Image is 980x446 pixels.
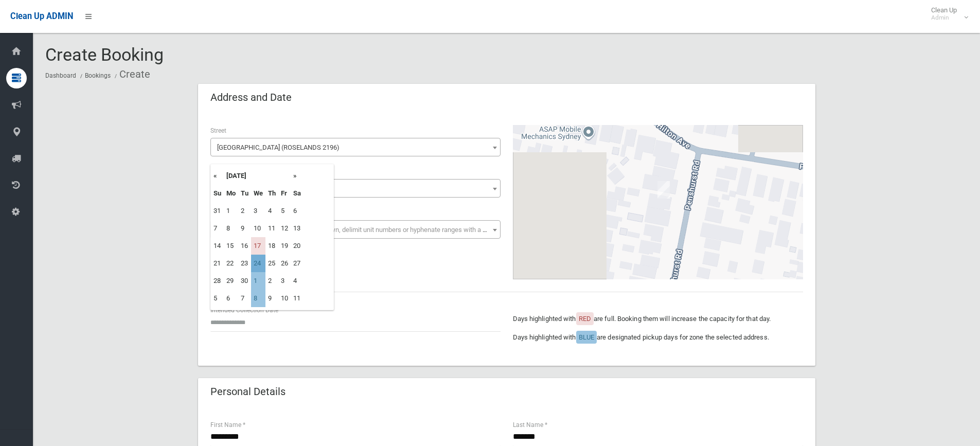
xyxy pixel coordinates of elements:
td: 8 [224,220,238,237]
td: 20 [291,237,304,255]
td: 27 [291,255,304,272]
span: Penshurst Road (ROSELANDS 2196) [213,140,498,155]
td: 3 [278,272,291,290]
td: 24 [251,255,265,272]
span: BLUE [579,333,594,341]
td: 23 [238,255,251,272]
td: 18 [265,237,278,255]
td: 11 [265,220,278,237]
td: 17 [251,237,265,255]
span: Clean Up ADMIN [10,11,73,21]
th: [DATE] [224,167,291,185]
span: RED [579,315,591,323]
th: Fr [278,185,291,202]
small: Admin [931,14,957,22]
td: 2 [238,202,251,220]
td: 1 [224,202,238,220]
td: 4 [291,272,304,290]
td: 22 [224,255,238,272]
td: 31 [211,202,224,220]
td: 6 [291,202,304,220]
td: 10 [251,220,265,237]
header: Personal Details [198,382,298,402]
td: 26 [278,255,291,272]
td: 21 [211,255,224,272]
td: 15 [224,237,238,255]
header: Address and Date [198,87,304,108]
td: 4 [265,202,278,220]
th: « [211,167,224,185]
td: 5 [278,202,291,220]
td: 1 [251,272,265,290]
span: Penshurst Road (ROSELANDS 2196) [210,138,501,156]
th: We [251,185,265,202]
td: 7 [211,220,224,237]
td: 13 [291,220,304,237]
th: Mo [224,185,238,202]
p: Days highlighted with are full. Booking them will increase the capacity for that day. [513,313,803,325]
th: Th [265,185,278,202]
span: 33 [210,179,501,198]
td: 2 [265,272,278,290]
div: 33 Penshurst Road, ROSELANDS NSW 2196 [657,181,670,199]
td: 3 [251,202,265,220]
span: Select the unit number from the dropdown, delimit unit numbers or hyphenate ranges with a comma [217,226,505,234]
td: 8 [251,290,265,307]
td: 9 [238,220,251,237]
th: » [291,167,304,185]
span: Clean Up [926,6,967,22]
td: 28 [211,272,224,290]
li: Create [112,65,150,84]
td: 30 [238,272,251,290]
td: 14 [211,237,224,255]
td: 12 [278,220,291,237]
td: 19 [278,237,291,255]
span: Create Booking [45,44,164,65]
th: Sa [291,185,304,202]
p: Days highlighted with are designated pickup days for zone the selected address. [513,331,803,344]
a: Dashboard [45,72,76,79]
td: 9 [265,290,278,307]
td: 29 [224,272,238,290]
span: 33 [213,182,498,196]
td: 7 [238,290,251,307]
td: 16 [238,237,251,255]
td: 10 [278,290,291,307]
td: 25 [265,255,278,272]
td: 11 [291,290,304,307]
th: Tu [238,185,251,202]
a: Bookings [85,72,111,79]
td: 5 [211,290,224,307]
td: 6 [224,290,238,307]
th: Su [211,185,224,202]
